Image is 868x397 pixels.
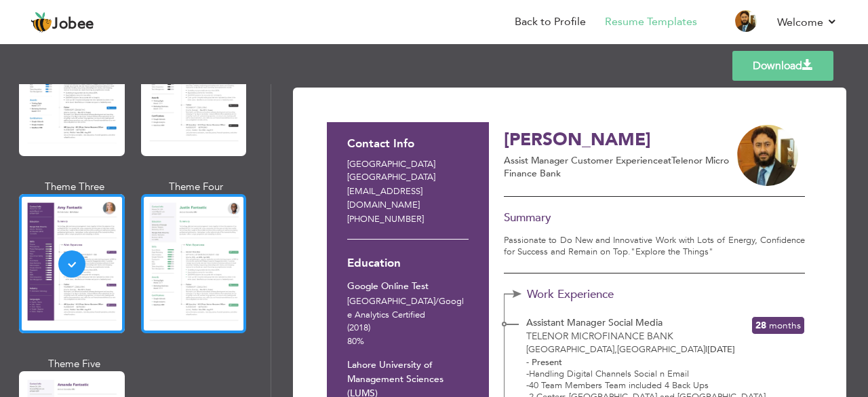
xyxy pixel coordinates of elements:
a: Resume Templates [605,14,697,30]
div: Theme Three [22,180,127,194]
div: Theme Four [144,180,250,194]
a: Download [732,51,833,81]
p: [PHONE_NUMBER] [347,213,469,227]
span: Jobee [52,17,94,32]
a: Welcome [777,14,837,31]
span: [GEOGRAPHIC_DATA] [GEOGRAPHIC_DATA] [526,343,705,356]
h3: Contact Info [347,138,469,151]
p: [GEOGRAPHIC_DATA] [GEOGRAPHIC_DATA] [347,158,469,185]
span: [DATE] - Present [526,343,735,368]
p: Assist Manager Customer Experience Telenor Micro Finance Bank [504,154,730,181]
span: at [663,154,671,167]
span: Months [769,319,801,332]
div: Theme Five [22,357,127,371]
span: Telenor Microfinance Bank [526,330,673,343]
a: Back to Profile [515,14,586,30]
h3: Education [347,257,469,270]
span: Work Experience [527,288,642,301]
div: Google Online Test [347,280,469,294]
img: jobee.io [31,12,52,33]
a: Jobee [31,12,94,33]
p: [EMAIL_ADDRESS][DOMAIN_NAME] [347,185,469,212]
span: (2018) [347,322,370,334]
span: Assistant Manager Social Media [526,316,663,329]
img: Profile Img [735,10,757,32]
span: | [705,343,707,356]
span: 80% [347,335,364,347]
span: , [614,343,617,356]
p: Passionate to Do New and Innovative Work with Lots of Energy, Confidence for Success and Remain o... [504,235,805,258]
h3: [PERSON_NAME] [504,130,730,151]
span: 28 [755,319,766,332]
h3: Summary [504,212,805,225]
span: / [435,295,439,307]
span: [GEOGRAPHIC_DATA] Google Analytics Certified [347,295,464,321]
